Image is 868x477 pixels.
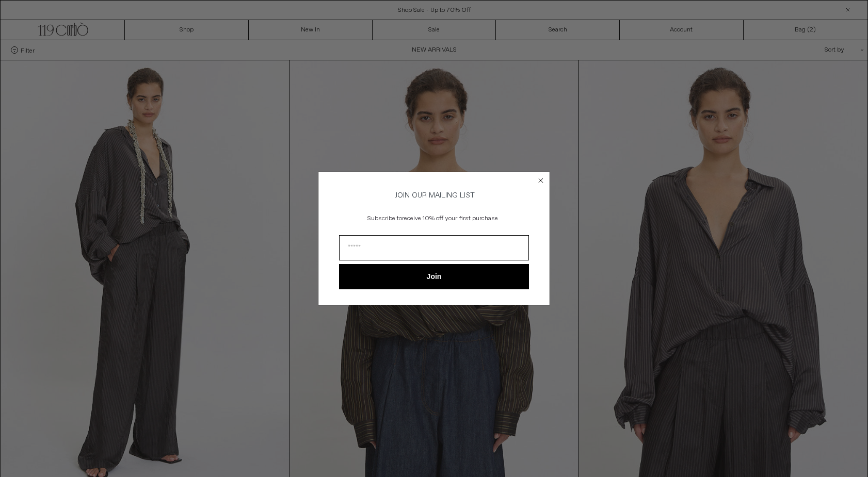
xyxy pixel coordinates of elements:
[339,235,529,260] input: Email
[367,215,402,223] span: Subscribe to
[536,175,546,186] button: Close dialog
[402,215,498,223] span: receive 10% off your first purchase
[393,191,475,200] span: JOIN OUR MAILING LIST
[339,264,529,289] button: Join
